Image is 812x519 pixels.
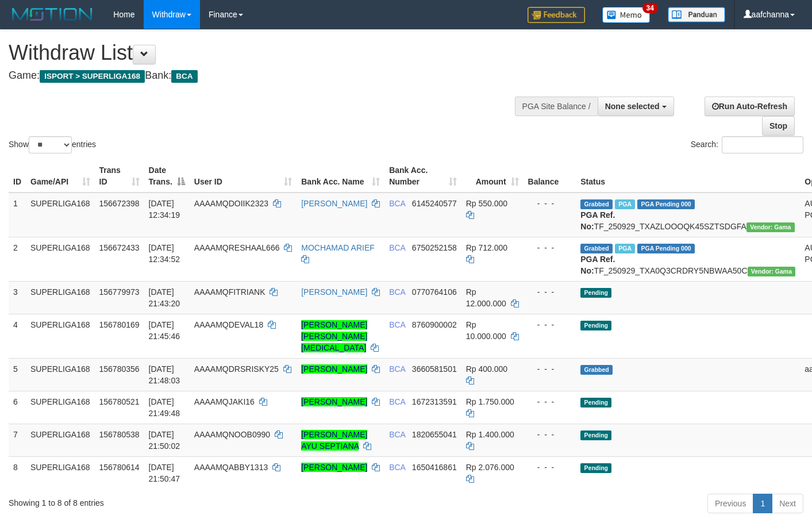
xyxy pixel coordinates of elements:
h1: Withdraw List [9,41,530,64]
span: Vendor URL: https://trx31.1velocity.biz [746,222,795,232]
span: 156672398 [99,199,140,208]
span: AAAAMQDRSRISKY25 [194,364,279,374]
span: Copy 1820655041 to clipboard [412,430,457,439]
span: Marked by aafsoycanthlai [615,199,635,209]
img: MOTION_logo.png [9,6,96,23]
span: PGA Pending [637,244,695,253]
th: Balance [524,160,576,193]
span: [DATE] 21:49:48 [149,397,180,418]
span: BCA [389,364,405,374]
div: - - - [528,286,572,298]
span: AAAAMQRESHAAL666 [194,243,280,252]
span: Rp 1.400.000 [466,430,514,439]
img: Button%20Memo.svg [602,7,651,23]
span: BCA [171,70,197,83]
td: 4 [9,314,26,358]
span: [DATE] 21:43:20 [149,287,180,308]
a: 1 [753,494,772,513]
td: 7 [9,424,26,456]
span: 156780356 [99,364,140,374]
span: Pending [580,321,611,330]
input: Search: [722,136,803,153]
span: Grabbed [580,365,613,375]
span: [DATE] 21:45:46 [149,320,180,341]
th: Bank Acc. Name: activate to sort column ascending [297,160,384,193]
b: PGA Ref. No: [580,255,615,275]
div: PGA Site Balance / [515,97,598,116]
div: - - - [528,363,572,375]
span: [DATE] 21:50:47 [149,463,180,483]
td: 2 [9,237,26,281]
td: 1 [9,193,26,237]
div: - - - [528,319,572,330]
span: BCA [389,430,405,439]
span: [DATE] 21:48:03 [149,364,180,385]
span: AAAAMQABBY1313 [194,463,268,472]
span: 156672433 [99,243,140,252]
span: BCA [389,287,405,297]
span: BCA [389,199,405,208]
td: 5 [9,358,26,391]
span: Copy 3660581501 to clipboard [412,364,457,374]
span: [DATE] 12:34:19 [149,199,180,220]
div: Showing 1 to 8 of 8 entries [9,493,330,509]
a: [PERSON_NAME] [PERSON_NAME][MEDICAL_DATA] [301,320,367,352]
a: Run Auto-Refresh [705,97,795,116]
th: Amount: activate to sort column ascending [461,160,524,193]
span: [DATE] 12:34:52 [149,243,180,264]
span: Pending [580,288,611,298]
span: 34 [642,3,658,13]
td: 3 [9,281,26,314]
td: SUPERLIGA168 [26,456,95,489]
a: [PERSON_NAME] AYU SEPTIANA [301,430,367,451]
td: SUPERLIGA168 [26,281,95,314]
span: Rp 712.000 [466,243,507,252]
span: Copy 6145240577 to clipboard [412,199,457,208]
td: SUPERLIGA168 [26,193,95,237]
span: Pending [580,430,611,440]
span: Pending [580,463,611,473]
td: SUPERLIGA168 [26,424,95,456]
th: Game/API: activate to sort column ascending [26,160,95,193]
span: AAAAMQDOIIK2323 [194,199,268,208]
span: AAAAMQFITRIANK [194,287,265,297]
span: Copy 6750252158 to clipboard [412,243,457,252]
span: Grabbed [580,199,613,209]
label: Show entries [9,136,96,153]
a: Previous [707,494,753,513]
span: Rp 2.076.000 [466,463,514,472]
span: Grabbed [580,244,613,253]
th: ID [9,160,26,193]
td: 8 [9,456,26,489]
span: Copy 8760900002 to clipboard [412,320,457,329]
td: SUPERLIGA168 [26,358,95,391]
span: 156780521 [99,397,140,406]
a: Next [772,494,803,513]
th: User ID: activate to sort column ascending [190,160,297,193]
td: TF_250929_TXA0Q3CRDRY5NBWAA50C [576,237,800,281]
td: SUPERLIGA168 [26,391,95,424]
button: None selected [598,97,674,116]
div: - - - [528,429,572,440]
a: MOCHAMAD ARIEF [301,243,375,252]
label: Search: [691,136,803,153]
span: Marked by aafsoycanthlai [615,244,635,253]
span: AAAAMQJAKI16 [194,397,255,406]
span: ISPORT > SUPERLIGA168 [40,70,145,83]
th: Status [576,160,800,193]
span: AAAAMQDEVAL18 [194,320,263,329]
span: 156779973 [99,287,140,297]
span: Rp 12.000.000 [466,287,506,308]
h4: Game: Bank: [9,70,530,82]
span: Rp 10.000.000 [466,320,506,341]
td: SUPERLIGA168 [26,237,95,281]
td: SUPERLIGA168 [26,314,95,358]
select: Showentries [29,136,72,153]
span: Copy 1672313591 to clipboard [412,397,457,406]
th: Trans ID: activate to sort column ascending [95,160,144,193]
a: Stop [762,116,795,136]
td: 6 [9,391,26,424]
span: Copy 1650416861 to clipboard [412,463,457,472]
img: panduan.png [668,7,725,22]
a: [PERSON_NAME] [301,287,367,297]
